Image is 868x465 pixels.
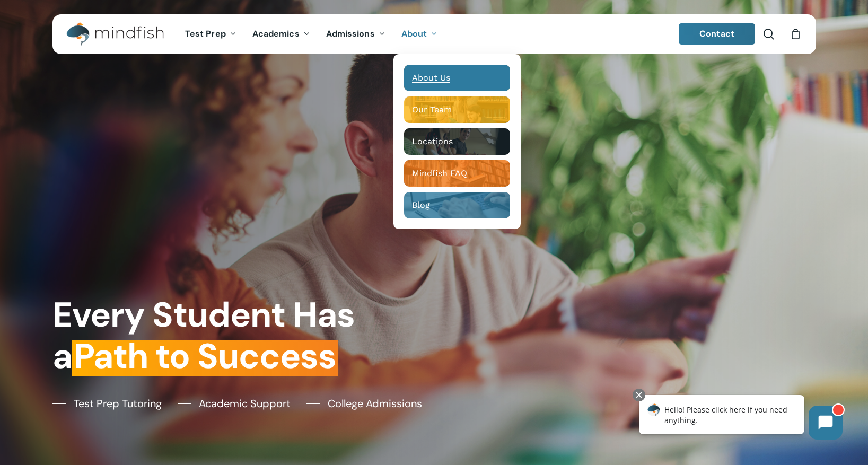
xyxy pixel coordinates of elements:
[328,396,422,411] span: College Admissions
[404,160,510,187] a: Mindfish FAQ
[393,30,446,39] a: About
[244,30,318,39] a: Academics
[252,28,300,39] span: Academics
[412,104,452,115] span: Our Team
[412,73,450,83] span: About Us
[199,396,291,411] span: Academic Support
[74,396,162,411] span: Test Prep Tutoring
[699,28,734,39] span: Contact
[306,396,422,411] a: College Admissions
[401,28,427,39] span: About
[412,200,430,210] span: Blog
[628,387,853,450] iframe: Chatbot
[790,28,802,40] a: Cart
[72,334,338,379] em: Path to Success
[177,14,445,54] nav: Main Menu
[326,28,375,39] span: Admissions
[52,294,426,378] h1: Every Student Has a
[52,14,816,54] header: Main Menu
[412,136,453,146] span: Locations
[412,168,467,178] span: Mindfish FAQ
[404,128,510,155] a: Locations
[404,65,510,91] a: About Us
[679,23,755,45] a: Contact
[177,30,244,39] a: Test Prep
[404,192,510,218] a: Blog
[178,396,291,411] a: Academic Support
[404,96,510,123] a: Our Team
[318,30,393,39] a: Admissions
[185,28,226,39] span: Test Prep
[52,396,162,411] a: Test Prep Tutoring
